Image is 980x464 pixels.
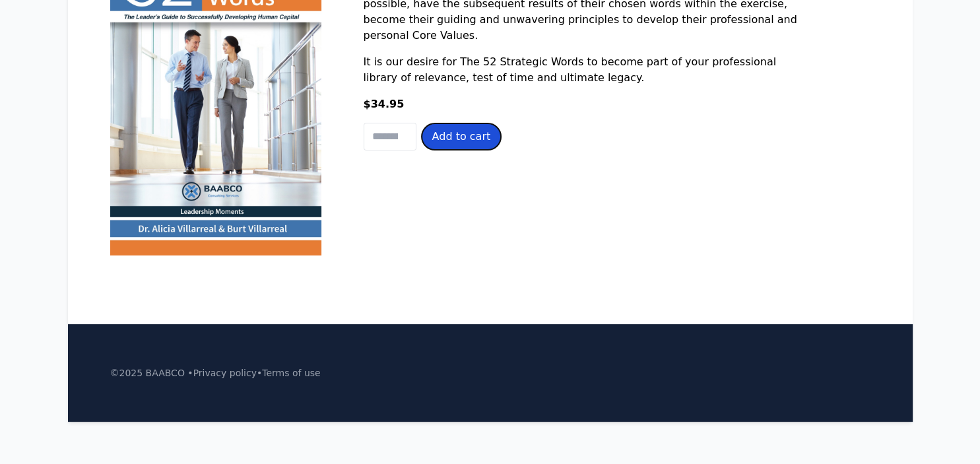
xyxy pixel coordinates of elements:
a: Privacy policy [193,368,257,378]
p: ©2025 BAABCO • • [110,366,321,380]
a: Terms of use [262,368,320,378]
button: Add to cart [422,123,502,150]
div: $34.95 [364,96,800,123]
p: It is our desire for The 52 Strategic Words to become part of your professional library of releva... [364,54,800,86]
